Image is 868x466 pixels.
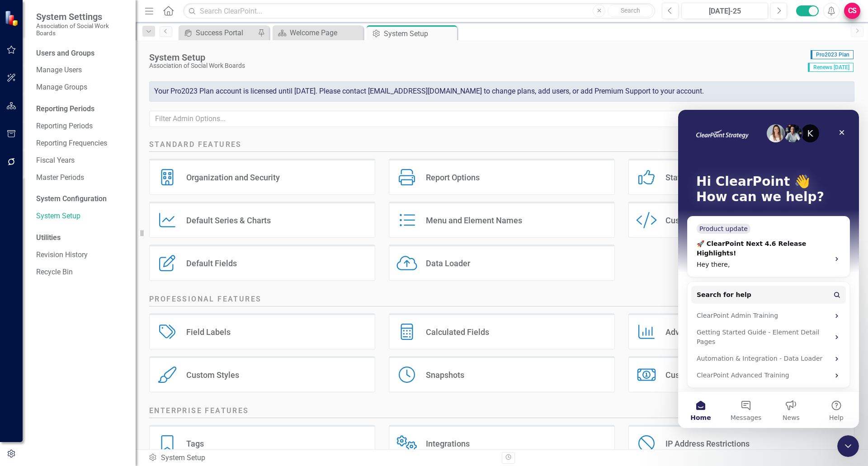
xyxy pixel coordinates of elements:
div: Advanced & Custom Charts [665,327,765,337]
span: System Settings [36,11,127,22]
span: Pro2023 Plan [811,50,854,59]
a: System Setup [36,211,127,221]
div: Status Indicators [665,172,727,183]
div: Welcome Page [290,27,361,38]
h2: Standard Features [149,140,854,152]
button: [DATE]-25 [681,3,768,19]
a: Fiscal Years [36,155,127,166]
button: CS [844,3,860,19]
div: Data Loader [426,258,470,268]
div: Utilities [36,233,127,243]
button: Search [608,5,653,17]
span: Search [621,7,640,14]
div: Calculated Fields [426,327,489,337]
a: Master Periods [36,173,127,183]
div: System Setup [384,28,455,39]
span: Renews [DATE] [808,63,854,72]
div: [DATE]-25 [684,6,765,17]
iframe: Intercom live chat [837,435,859,457]
div: Integrations [426,438,470,449]
h2: Enterprise Features [149,406,854,418]
div: Reporting Periods [36,104,127,114]
a: Reporting Periods [36,121,127,132]
a: Success Portal [181,27,255,38]
div: Custom Number Formats [665,370,757,380]
input: Filter Admin Options... [149,111,854,127]
div: Your Pro2023 Plan account is licensed until [DATE]. Please contact [EMAIL_ADDRESS][DOMAIN_NAME] t... [149,81,854,102]
h2: Professional Features [149,294,854,306]
div: Success Portal [196,27,255,38]
div: Organization and Security [186,172,280,183]
div: System Setup [148,453,495,463]
div: System Configuration [36,194,127,204]
a: Revision History [36,250,127,260]
div: Menu and Element Names [426,215,522,226]
a: Welcome Page [275,27,361,38]
div: Custom Fields [665,215,718,226]
div: Association of Social Work Boards [149,62,803,69]
a: Manage Groups [36,82,127,93]
a: Recycle Bin [36,267,127,278]
div: Default Series & Charts [186,215,271,226]
div: Users and Groups [36,48,127,59]
a: Manage Users [36,65,127,75]
div: Default Fields [186,258,237,268]
div: Field Labels [186,327,231,337]
div: Report Options [426,172,480,183]
small: Association of Social Work Boards [36,22,127,37]
div: Tags [186,438,204,449]
div: Snapshots [426,370,464,380]
img: ClearPoint Strategy [4,10,21,27]
div: System Setup [149,52,803,62]
div: IP Address Restrictions [665,438,750,449]
div: Custom Styles [186,370,239,380]
a: Reporting Frequencies [36,138,127,149]
input: Search ClearPoint... [183,3,655,19]
iframe: Intercom live chat [678,110,859,428]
